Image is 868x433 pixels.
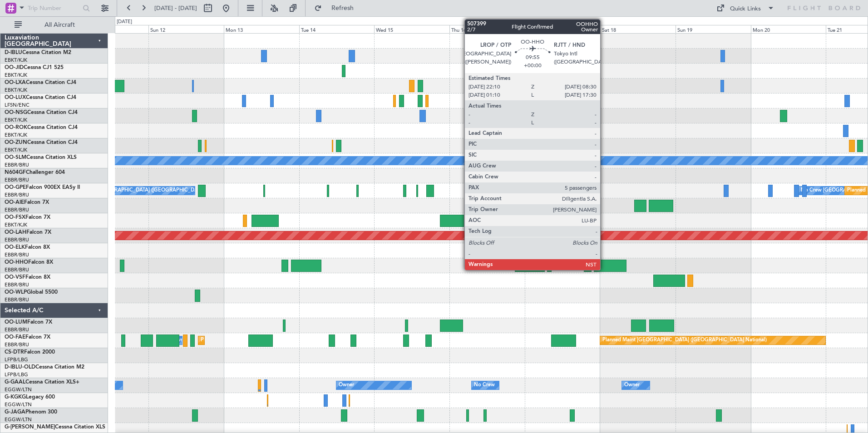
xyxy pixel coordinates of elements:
a: OO-AIEFalcon 7X [5,200,49,205]
a: EBKT/KJK [5,72,27,79]
span: OO-LXA [5,80,26,85]
div: Wed 15 [374,25,449,33]
span: OO-LUM [5,320,27,325]
span: OO-ZUN [5,140,27,145]
div: Owner [339,379,354,392]
a: EBBR/BRU [5,192,29,198]
a: G-KGKGLegacy 600 [5,394,55,400]
a: EBBR/BRU [5,326,29,333]
a: OO-ZUNCessna Citation CJ4 [5,140,78,145]
a: OO-JIDCessna CJ1 525 [5,65,64,70]
span: D-IBLU [5,50,22,55]
a: OO-FAEFalcon 7X [5,335,50,340]
span: OO-LAH [5,230,26,235]
a: OO-LUXCessna Citation CJ4 [5,95,76,100]
span: G-JAGA [5,409,25,415]
a: EBBR/BRU [5,281,29,288]
a: OO-ELKFalcon 8X [5,245,50,250]
div: Mon 20 [751,25,826,33]
a: EBKT/KJK [5,221,27,228]
a: EBBR/BRU [5,207,29,213]
div: Mon 13 [224,25,299,33]
span: OO-HHO [5,260,28,265]
div: Tue 14 [299,25,375,33]
a: EBKT/KJK [5,117,27,123]
div: Planned Maint Melsbroek Air Base [201,334,280,347]
a: EBBR/BRU [5,296,29,303]
span: OO-VSF [5,275,25,280]
span: CS-DTR [5,349,24,355]
span: Refresh [324,5,362,11]
a: OO-HHOFalcon 8X [5,260,53,265]
span: OO-ROK [5,125,27,130]
span: OO-FSX [5,215,25,220]
a: LFSN/ENC [5,102,30,108]
a: EGGW/LTN [5,386,32,393]
a: OO-ROKCessna Citation CJ4 [5,125,78,130]
a: D-IBLU-OLDCessna Citation M2 [5,364,84,370]
a: EBKT/KJK [5,87,27,93]
div: No Crew [474,379,495,392]
div: Sun 19 [676,25,751,33]
span: OO-NSG [5,110,27,115]
a: G-JAGAPhenom 300 [5,409,57,415]
span: OO-ELK [5,245,25,250]
a: EBKT/KJK [5,132,27,138]
a: EBBR/BRU [5,266,29,273]
a: OO-FSXFalcon 7X [5,215,50,220]
a: OO-LXACessna Citation CJ4 [5,80,76,85]
a: G-GAALCessna Citation XLS+ [5,379,79,385]
a: G-[PERSON_NAME]Cessna Citation XLS [5,424,105,430]
a: OO-NSGCessna Citation CJ4 [5,110,78,115]
span: OO-AIE [5,200,24,205]
a: EBBR/BRU [5,251,29,258]
span: OO-SLM [5,155,26,160]
div: Sun 12 [148,25,224,33]
span: G-KGKG [5,394,26,400]
div: Thu 16 [449,25,525,33]
div: Fri 17 [525,25,600,33]
a: N604GFChallenger 604 [5,170,65,175]
a: EBKT/KJK [5,147,27,153]
div: Planned Maint [GEOGRAPHIC_DATA] ([GEOGRAPHIC_DATA] National) [602,334,767,347]
span: OO-FAE [5,335,25,340]
span: OO-WLP [5,290,27,295]
a: EBBR/BRU [5,177,29,183]
a: EGGW/LTN [5,401,32,408]
a: EGGW/LTN [5,416,32,423]
span: D-IBLU-OLD [5,364,35,370]
span: OO-GPE [5,185,26,190]
span: OO-LUX [5,95,26,100]
div: Owner [624,379,640,392]
span: G-GAAL [5,379,25,385]
a: CS-DTRFalcon 2000 [5,349,55,355]
div: No Crew [GEOGRAPHIC_DATA] ([GEOGRAPHIC_DATA] National) [75,184,227,197]
button: Refresh [310,1,365,15]
a: OO-WLPGlobal 5500 [5,290,58,295]
a: LFPB/LBG [5,356,28,363]
span: [DATE] - [DATE] [154,4,197,12]
div: Quick Links [730,5,761,14]
a: OO-SLMCessna Citation XLS [5,155,77,160]
a: D-IBLUCessna Citation M2 [5,50,71,55]
a: EBBR/BRU [5,236,29,243]
div: [DATE] [117,18,132,26]
a: EBKT/KJK [5,57,27,64]
span: All Aircraft [24,22,96,28]
a: LFPB/LBG [5,371,28,378]
span: N604GF [5,170,26,175]
a: OO-LAHFalcon 7X [5,230,51,235]
a: OO-LUMFalcon 7X [5,320,52,325]
a: OO-GPEFalcon 900EX EASy II [5,185,80,190]
input: Trip Number [28,1,80,15]
a: OO-VSFFalcon 8X [5,275,50,280]
button: All Aircraft [10,18,99,32]
button: Quick Links [712,1,779,15]
span: G-[PERSON_NAME] [5,424,55,430]
a: EBBR/BRU [5,341,29,348]
a: EBBR/BRU [5,162,29,168]
div: Sat 18 [600,25,676,33]
span: OO-JID [5,65,24,70]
